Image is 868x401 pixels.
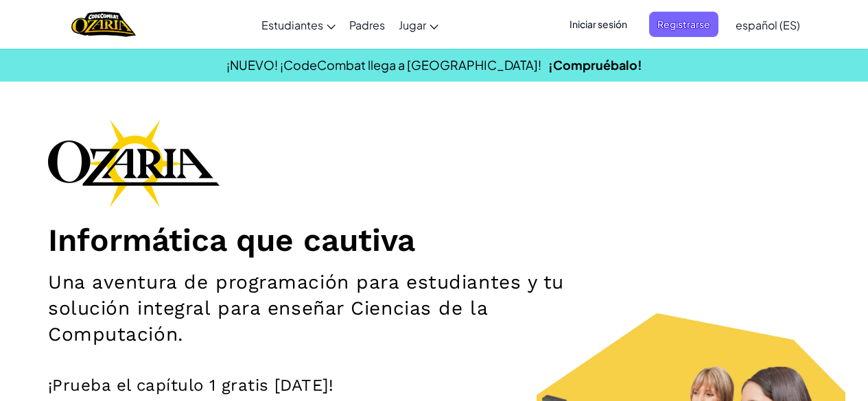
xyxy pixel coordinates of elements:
button: Iniciar sesión [561,12,635,37]
a: español (ES) [729,6,807,43]
span: Jugar [399,18,426,32]
img: Ozaria branding logo [48,119,220,207]
span: ¡NUEVO! ¡CodeCombat llega a [GEOGRAPHIC_DATA]! [226,57,541,73]
a: Padres [342,6,392,43]
a: Estudiantes [255,6,342,43]
span: Estudiantes [261,18,323,32]
h2: Una aventura de programación para estudiantes y tu solución integral para enseñar Ciencias de la ... [48,269,565,348]
span: español (ES) [736,18,800,32]
h1: Informática que cautiva [48,221,820,259]
img: Home [71,10,135,38]
p: ¡Prueba el capítulo 1 gratis [DATE]! [48,375,820,396]
button: Registrarse [649,12,718,37]
a: ¡Compruébalo! [548,57,642,73]
a: Ozaria by CodeCombat logo [71,10,135,38]
a: Jugar [392,6,445,43]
